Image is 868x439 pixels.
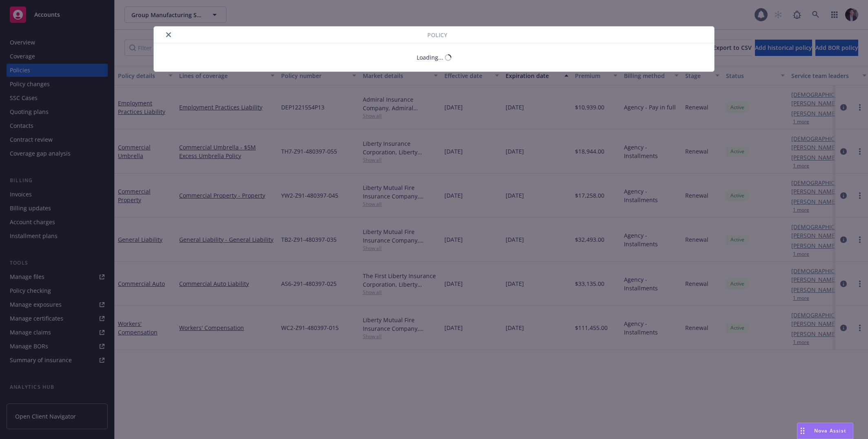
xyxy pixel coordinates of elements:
button: Nova Assist [797,423,853,439]
div: Drag to move [797,423,808,439]
span: Policy [427,31,447,39]
button: close [164,30,173,40]
span: Nova Assist [814,427,846,434]
div: Loading... [417,53,443,62]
